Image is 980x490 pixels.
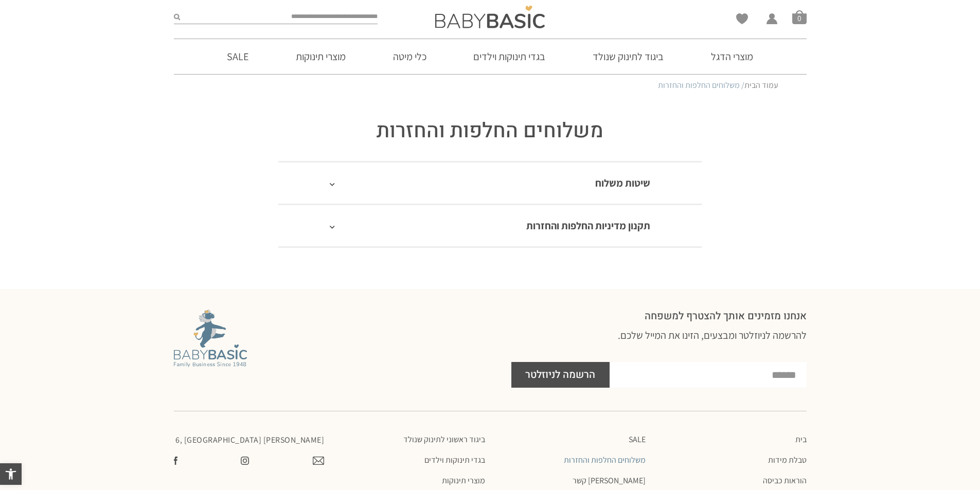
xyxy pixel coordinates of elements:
[278,161,702,204] div: שיטות משלוח
[736,13,748,28] span: Wishlist
[792,10,807,24] span: סל קניות
[511,362,610,388] button: הרשמה לניוזלטר
[378,39,442,74] a: כלי מיטה
[656,434,807,445] a: בית
[511,328,807,357] h3: להרשמה לניוזלטר ומבצעים, הזינו את המייל שלכם.
[792,10,807,24] a: סל קניות0
[334,476,485,486] a: מוצרי תינוקות
[526,219,650,232] a: תקנון מדיניות החלפות והחזרות
[495,455,646,465] a: משלוחים החלפות והחזרות
[525,362,595,388] span: הרשמה לניוזלטר
[334,434,485,445] a: ביגוד ראשוני לתינוק שנולד
[241,457,249,465] img: צפו בעמוד שלנו באינסטגרם
[736,13,748,24] a: Wishlist
[278,204,702,246] div: תקנון מדיניות החלפות והחזרות
[577,39,679,74] a: ביגוד לתינוק שנולד
[174,434,325,446] p: [PERSON_NAME] 6, [GEOGRAPHIC_DATA]
[656,455,807,465] a: טבלת מידות
[458,39,561,74] a: בגדי תינוקות וילדים
[495,434,646,445] a: SALE
[595,176,650,190] a: שיטות משלוח
[334,455,485,465] a: בגדי תינוקות וילדים
[174,310,247,367] img: Baby Basic מבית אריה בגדים לתינוקות
[495,476,646,486] a: [PERSON_NAME] קשר
[202,80,778,91] nav: Breadcrumb
[744,80,778,90] a: עמוד הבית
[656,476,807,486] a: הוראות כביסה
[174,457,177,465] img: עשו לנו לייק בפייסבוק
[511,310,807,323] h2: אנחנו מזמינים אותך להצטרף למשפחה
[280,39,361,74] a: מוצרי תינוקות
[174,117,807,146] h1: משלוחים החלפות והחזרות
[435,6,545,28] img: Baby Basic בגדי תינוקות וילדים אונליין
[313,457,324,465] img: צרו קשר עם בייבי בייסיק במייל
[211,39,264,74] a: SALE
[696,39,769,74] a: מוצרי הדגל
